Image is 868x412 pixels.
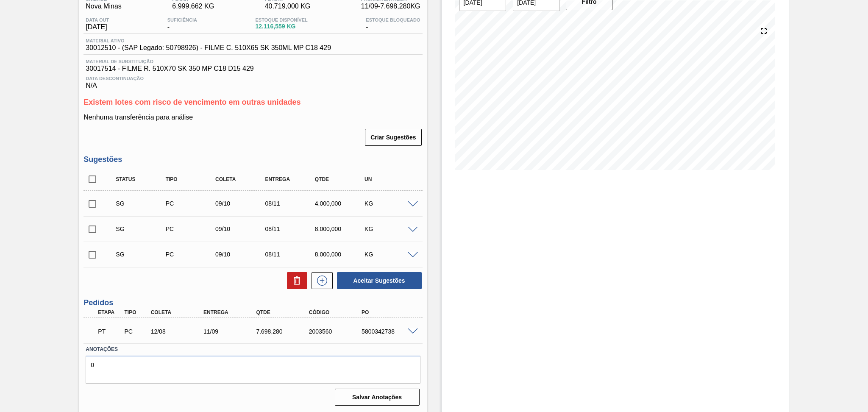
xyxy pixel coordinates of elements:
[365,129,421,146] button: Criar Sugestões
[307,309,366,315] div: Código
[86,3,121,10] span: Nova Minas
[167,17,197,22] span: Suficiência
[96,309,123,315] div: Etapa
[122,309,150,315] div: Tipo
[86,356,420,384] textarea: 0
[83,98,300,106] span: Existem lotes com risco de vencimento em outras unidades
[86,59,420,64] span: Material de Substituição
[96,322,123,341] div: Pedido em Trânsito
[83,298,422,307] h3: Pedidos
[149,309,208,315] div: Coleta
[164,251,220,258] div: Pedido de Compra
[362,251,418,258] div: KG
[201,328,261,335] div: 11/09/2025
[263,251,319,258] div: 08/11/2025
[114,176,170,182] div: Status
[164,225,220,232] div: Pedido de Compra
[263,176,319,182] div: Entrega
[283,272,307,289] div: Excluir Sugestões
[86,44,331,52] span: 30012510 - (SAP Legado: 50798926) - FILME C. 510X65 SK 350ML MP C18 429
[86,65,420,72] span: 30017514 - FILME R. 510X70 SK 350 MP C18 D15 429
[307,272,333,289] div: Nova sugestão
[86,23,109,31] span: [DATE]
[255,23,307,30] span: 12.116,559 KG
[364,17,422,31] div: -
[265,3,311,10] span: 40.719,000 KG
[213,176,269,182] div: Coleta
[164,200,220,207] div: Pedido de Compra
[149,328,208,335] div: 12/08/2025
[255,17,307,22] span: Estoque Disponível
[362,225,418,232] div: KG
[362,176,418,182] div: UN
[114,251,170,258] div: Sugestão Criada
[307,328,366,335] div: 2003560
[86,76,420,81] span: Data Descontinuação
[201,309,261,315] div: Entrega
[213,200,269,207] div: 09/10/2025
[337,272,422,289] button: Aceitar Sugestões
[83,114,422,121] p: Nenhuma transferência para análise
[366,128,422,147] div: Criar Sugestões
[335,389,420,406] button: Salvar Anotações
[98,328,121,335] p: PT
[165,17,199,31] div: -
[254,309,313,315] div: Qtde
[122,328,150,335] div: Pedido de Compra
[362,200,418,207] div: KG
[114,200,170,207] div: Sugestão Criada
[86,38,331,43] span: Material ativo
[359,328,419,335] div: 5800342738
[83,72,422,89] div: N/A
[313,251,369,258] div: 8.000,000
[263,225,319,232] div: 08/11/2025
[213,225,269,232] div: 09/10/2025
[313,176,369,182] div: Qtde
[86,343,420,356] label: Anotações
[313,200,369,207] div: 4.000,000
[333,271,423,290] div: Aceitar Sugestões
[164,176,220,182] div: Tipo
[359,309,419,315] div: PO
[114,225,170,232] div: Sugestão Criada
[361,3,420,10] span: 11/09 - 7.698,280 KG
[366,17,420,22] span: Estoque Bloqueado
[254,328,313,335] div: 7.698,280
[83,155,422,164] h3: Sugestões
[172,3,214,10] span: 6.999,662 KG
[263,200,319,207] div: 08/11/2025
[313,225,369,232] div: 8.000,000
[86,17,109,22] span: Data out
[213,251,269,258] div: 09/10/2025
